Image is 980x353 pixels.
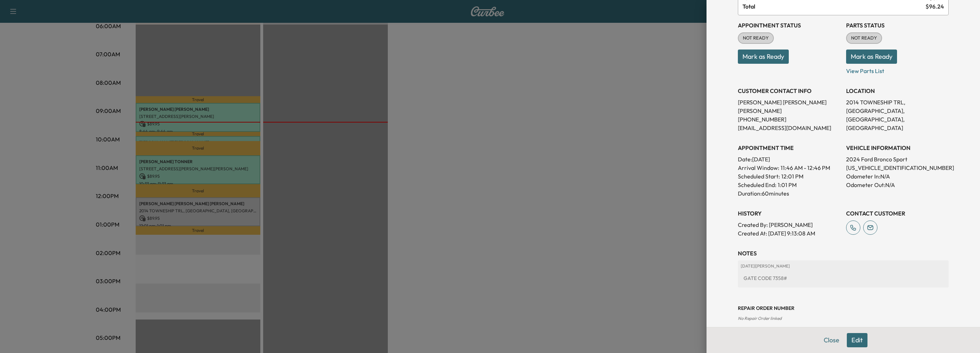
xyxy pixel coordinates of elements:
[738,124,840,132] p: [EMAIL_ADDRESS][DOMAIN_NAME]
[846,98,949,132] p: 2014 TOWNESHIP TRL, [GEOGRAPHIC_DATA], [GEOGRAPHIC_DATA], [GEOGRAPHIC_DATA]
[738,50,789,64] button: Mark as Ready
[738,220,840,229] p: Created By : [PERSON_NAME]
[741,272,946,285] div: GATE CODE 7358#
[738,115,840,124] p: [PHONE_NUMBER]
[738,172,780,181] p: Scheduled Start:
[846,64,949,75] p: View Parts List
[778,181,797,189] p: 1:01 PM
[846,87,949,95] h3: LOCATION
[738,163,840,172] p: Arrival Window:
[742,2,926,11] span: Total
[847,35,881,42] span: NOT READY
[846,181,949,189] p: Odometer Out: N/A
[926,2,944,11] span: $ 96.24
[738,144,840,152] h3: APPOINTMENT TIME
[846,21,949,30] h3: Parts Status
[781,172,803,181] p: 12:01 PM
[846,209,949,218] h3: CONTACT CUSTOMER
[738,249,949,258] h3: NOTES
[738,181,776,189] p: Scheduled End:
[739,35,773,42] span: NOT READY
[846,50,897,64] button: Mark as Ready
[847,333,867,347] button: Edit
[738,155,840,163] p: Date: [DATE]
[738,189,840,198] p: Duration: 60 minutes
[781,163,830,172] span: 11:46 AM - 12:46 PM
[738,229,840,238] p: Created At : [DATE] 9:13:08 AM
[846,172,949,181] p: Odometer In: N/A
[819,333,844,347] button: Close
[846,163,949,172] p: [US_VEHICLE_IDENTIFICATION_NUMBER]
[738,209,840,218] h3: History
[741,263,946,269] p: [DATE] | [PERSON_NAME]
[738,87,840,95] h3: CUSTOMER CONTACT INFO
[738,21,840,30] h3: Appointment Status
[738,305,949,312] h3: Repair Order number
[846,155,949,163] p: 2024 Ford Bronco Sport
[738,98,840,115] p: [PERSON_NAME] [PERSON_NAME] [PERSON_NAME]
[738,316,782,321] span: No Repair Order linked
[846,144,949,152] h3: VEHICLE INFORMATION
